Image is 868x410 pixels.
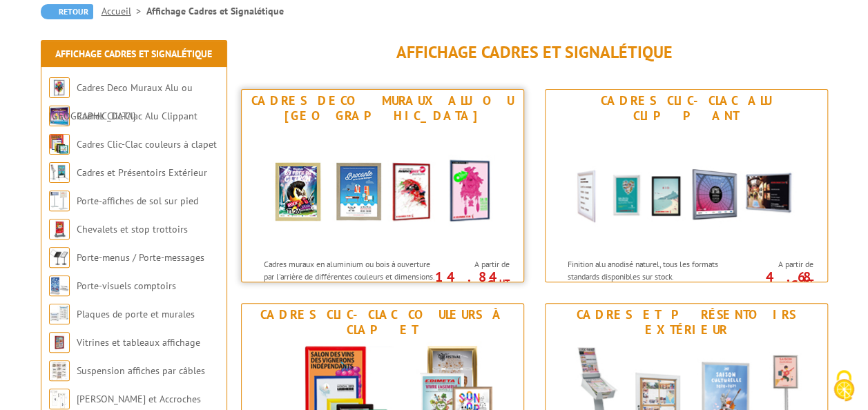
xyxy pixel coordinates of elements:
[499,277,509,289] sup: HT
[49,247,70,268] img: Porte-menus / Porte-messages
[49,77,70,98] img: Cadres Deco Muraux Alu ou Bois
[49,81,193,122] a: Cadres Deco Muraux Alu ou [GEOGRAPHIC_DATA]
[241,43,828,61] h1: Affichage Cadres et Signalétique
[77,364,205,377] a: Suspension affiches par câbles
[241,89,524,282] a: Cadres Deco Muraux Alu ou [GEOGRAPHIC_DATA] Cadres Deco Muraux Alu ou Bois Cadres muraux en alumi...
[77,251,204,264] a: Porte-menus / Porte-messages
[255,127,510,251] img: Cadres Deco Muraux Alu ou Bois
[568,258,739,282] p: Finition alu anodisé naturel, tous les formats standards disponibles sur stock.
[49,304,70,324] img: Plaques de porte et murales
[827,369,861,403] img: Cookies (fenêtre modale)
[49,191,70,211] img: Porte-affiches de sol sur pied
[49,162,70,183] img: Cadres et Présentoirs Extérieur
[77,166,207,179] a: Cadres et Présentoirs Extérieur
[77,308,195,320] a: Plaques de porte et murales
[432,273,509,289] p: 14.84 €
[245,307,520,338] div: Cadres Clic-Clac couleurs à clapet
[820,363,868,410] button: Cookies (fenêtre modale)
[49,219,70,240] img: Chevalets et stop trottoirs
[41,4,93,19] a: Retour
[55,48,212,60] a: Affichage Cadres et Signalétique
[742,259,813,270] span: A partir de
[77,336,200,349] a: Vitrines et tableaux affichage
[545,89,828,282] a: Cadres Clic-Clac Alu Clippant Cadres Clic-Clac Alu Clippant Finition alu anodisé naturel, tous le...
[49,134,70,155] img: Cadres Clic-Clac couleurs à clapet
[49,360,70,381] img: Suspension affiches par câbles
[245,93,520,124] div: Cadres Deco Muraux Alu ou [GEOGRAPHIC_DATA]
[77,110,197,122] a: Cadres Clic-Clac Alu Clippant
[77,223,188,235] a: Chevalets et stop trottoirs
[802,277,813,289] sup: HT
[49,332,70,353] img: Vitrines et tableaux affichage
[549,307,824,338] div: Cadres et Présentoirs Extérieur
[559,127,814,251] img: Cadres Clic-Clac Alu Clippant
[102,5,146,17] a: Accueil
[49,275,70,296] img: Porte-visuels comptoirs
[438,259,509,270] span: A partir de
[146,4,284,18] li: Affichage Cadres et Signalétique
[49,389,70,409] img: Cimaises et Accroches tableaux
[77,280,176,292] a: Porte-visuels comptoirs
[77,195,198,207] a: Porte-affiches de sol sur pied
[264,258,435,306] p: Cadres muraux en aluminium ou bois à ouverture par l'arrière de différentes couleurs et dimension...
[549,93,824,124] div: Cadres Clic-Clac Alu Clippant
[735,273,813,289] p: 4.68 €
[77,138,217,150] a: Cadres Clic-Clac couleurs à clapet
